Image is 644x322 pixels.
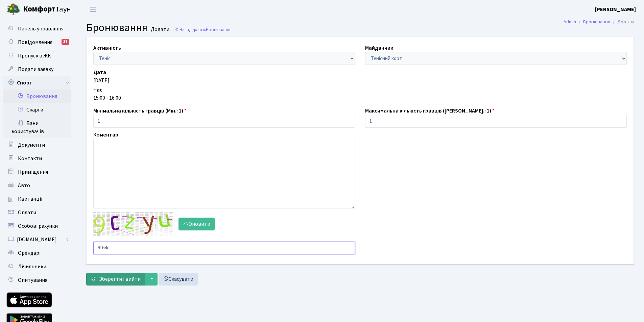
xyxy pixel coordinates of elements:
[93,68,106,76] label: Дата
[93,107,187,115] label: Мінімальна кількість гравців (Мін.: 1)
[93,131,118,139] label: Коментар
[3,192,71,206] a: Квитанції
[3,233,71,246] a: [DOMAIN_NAME]
[3,260,71,273] a: Лічильники
[18,168,48,176] span: Приміщення
[93,44,121,52] label: Активність
[18,52,51,59] span: Пропуск в ЖК
[99,275,141,283] span: Зберегти і вийти
[3,117,71,138] a: Бани користувачів
[85,4,101,15] button: Переключити навігацію
[206,26,232,33] span: Бронювання
[23,4,55,15] b: Комфорт
[86,20,147,35] span: Бронювання
[3,76,71,90] a: Спорт
[18,141,45,149] span: Документи
[3,138,71,152] a: Документи
[3,165,71,179] a: Приміщення
[3,35,71,49] a: Повідомлення37
[3,219,71,233] a: Особові рахунки
[18,249,41,257] span: Орендарі
[7,3,20,16] img: logo.png
[62,39,69,45] div: 37
[3,90,71,103] a: Бронювання
[18,276,47,284] span: Опитування
[583,18,610,25] a: Бронювання
[595,5,636,14] a: [PERSON_NAME]
[159,273,198,286] a: Скасувати
[86,273,145,286] button: Зберегти і вийти
[18,39,52,46] span: Повідомлення
[18,182,30,189] span: Авто
[93,76,627,84] div: [DATE]
[178,218,215,230] button: Оновити
[3,179,71,192] a: Авто
[3,49,71,63] a: Пропуск в ЖК
[93,94,627,102] div: 15:00 - 16:00
[3,63,71,76] a: Подати заявку
[18,195,43,203] span: Квитанції
[93,242,355,254] input: Введіть текст із зображення
[3,206,71,219] a: Оплати
[595,6,636,13] b: [PERSON_NAME]
[610,18,634,26] li: Додати
[93,212,174,236] img: default
[365,44,393,52] label: Майданчик
[18,66,53,73] span: Подати заявку
[3,22,71,35] a: Панель управління
[3,246,71,260] a: Орендарі
[564,18,576,25] a: Admin
[149,26,171,33] small: Додати .
[3,152,71,165] a: Контакти
[18,222,58,230] span: Особові рахунки
[3,273,71,287] a: Опитування
[93,86,102,94] label: Час
[18,209,36,216] span: Оплати
[175,26,232,33] a: Назад до всіхБронювання
[18,263,46,270] span: Лічильники
[553,15,644,29] nav: breadcrumb
[365,107,495,115] label: Максимальна кількість гравців ([PERSON_NAME].: 1)
[3,103,71,117] a: Скарги
[18,25,64,32] span: Панель управління
[18,155,42,162] span: Контакти
[23,4,71,15] span: Таун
